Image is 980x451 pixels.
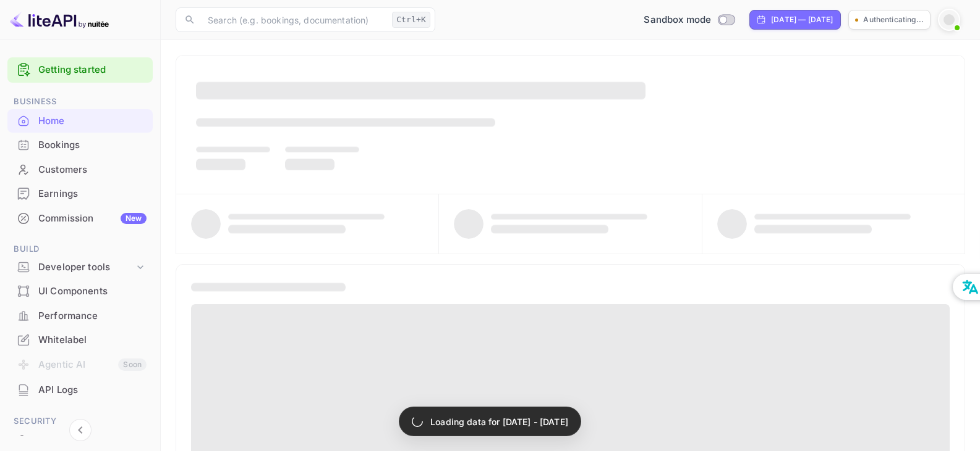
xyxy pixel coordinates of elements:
div: [DATE] — [DATE] [771,14,833,25]
div: Earnings [38,187,147,201]
a: UI Components [7,279,153,302]
div: Team management [38,433,147,447]
div: Whitelabel [7,328,153,352]
a: API Logs [7,378,153,401]
div: New [121,213,147,224]
div: Home [38,114,147,128]
input: Search (e.g. bookings, documentation) [200,7,387,32]
div: Developer tools [38,260,134,275]
div: Commission [38,212,147,226]
a: Home [7,109,153,132]
div: Bookings [38,138,147,152]
p: Authenticating... [863,14,924,25]
div: CommissionNew [7,207,153,231]
div: Performance [7,304,153,328]
div: API Logs [7,378,153,402]
span: Business [7,95,153,109]
a: Team management [7,428,153,451]
a: Bookings [7,133,153,156]
div: Performance [38,309,147,323]
div: Earnings [7,182,153,206]
img: LiteAPI logo [10,10,109,30]
a: Performance [7,304,153,327]
div: Whitelabel [38,333,147,347]
a: CommissionNew [7,207,153,230]
a: Earnings [7,182,153,205]
span: Build [7,242,153,256]
div: Switch to Production mode [639,13,739,27]
p: Loading data for [DATE] - [DATE] [430,415,568,428]
div: Customers [7,158,153,182]
div: Ctrl+K [392,12,430,28]
div: UI Components [38,284,147,299]
div: Bookings [7,133,153,157]
div: Customers [38,163,147,177]
div: Developer tools [7,257,153,278]
span: Sandbox mode [644,13,711,27]
button: Collapse navigation [69,419,92,441]
div: UI Components [7,279,153,304]
div: Getting started [7,57,153,83]
span: Security [7,415,153,428]
div: API Logs [38,383,147,397]
a: Whitelabel [7,328,153,351]
a: Getting started [38,63,147,77]
div: Home [7,109,153,133]
a: Customers [7,158,153,181]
